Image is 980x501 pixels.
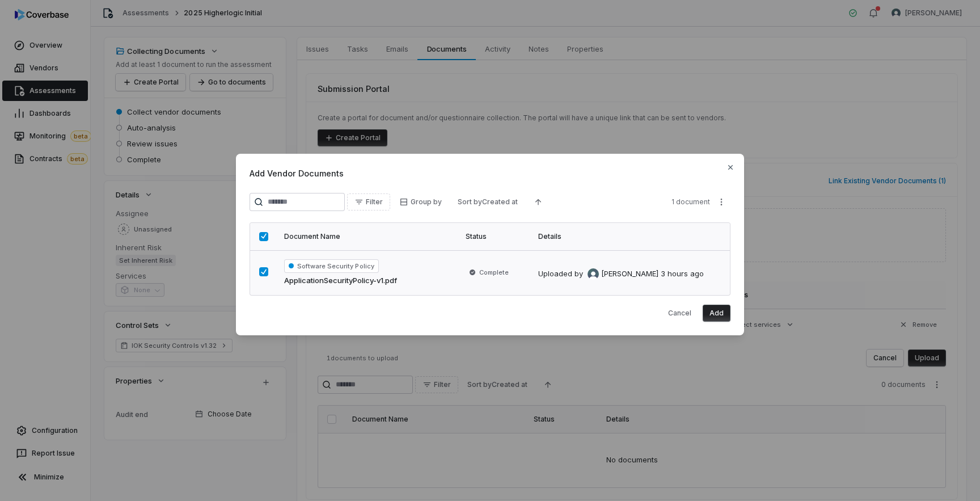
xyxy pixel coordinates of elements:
[366,197,383,207] span: Filter
[466,232,525,241] div: Status
[284,259,379,273] span: Software Security Policy
[671,197,710,207] span: 1 document
[538,268,704,280] div: Uploaded
[712,193,730,210] button: More actions
[538,232,721,241] div: Details
[588,268,599,280] img: Zi Chong Kao avatar
[661,305,698,322] button: Cancel
[284,275,397,287] span: ApplicationSecurityPolicy-v1.pdf
[534,197,543,207] svg: Ascending
[479,268,509,277] span: Complete
[392,193,449,210] button: Group by
[661,268,704,280] div: 3 hours ago
[347,193,390,210] button: Filter
[527,193,550,210] button: Ascending
[601,268,658,280] span: [PERSON_NAME]
[250,167,730,179] span: Add Vendor Documents
[284,232,452,241] div: Document Name
[451,193,525,210] button: Sort byCreated at
[703,305,730,322] button: Add
[575,268,658,280] div: by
